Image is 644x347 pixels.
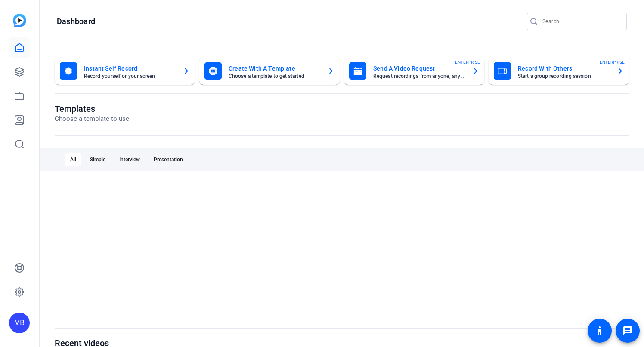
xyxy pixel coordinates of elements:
button: Record With OthersStart a group recording sessionENTERPRISE [489,57,629,85]
span: ENTERPRISE [455,59,480,65]
mat-card-subtitle: Choose a template to get started [229,74,321,79]
input: Search [542,16,620,27]
button: Create With A TemplateChoose a template to get started [199,57,340,85]
mat-card-subtitle: Start a group recording session [518,74,610,79]
button: Send A Video RequestRequest recordings from anyone, anywhereENTERPRISE [344,57,484,85]
img: blue-gradient.svg [13,14,26,27]
div: Interview [114,153,145,166]
div: All [65,153,81,166]
mat-card-subtitle: Record yourself or your screen [84,74,176,79]
p: Choose a template to use [55,114,129,124]
mat-card-title: Send A Video Request [373,63,465,74]
div: MB [9,313,30,333]
h1: Templates [55,104,129,114]
mat-card-title: Instant Self Record [84,63,176,74]
span: ENTERPRISE [600,59,625,65]
mat-icon: message [622,326,633,336]
h1: Dashboard [57,16,95,27]
mat-card-title: Record With Others [518,63,610,74]
mat-icon: accessibility [594,326,605,336]
div: Presentation [149,153,188,166]
mat-card-title: Create With A Template [229,63,321,74]
div: Simple [85,153,111,166]
mat-card-subtitle: Request recordings from anyone, anywhere [373,74,465,79]
button: Instant Self RecordRecord yourself or your screen [55,57,195,85]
